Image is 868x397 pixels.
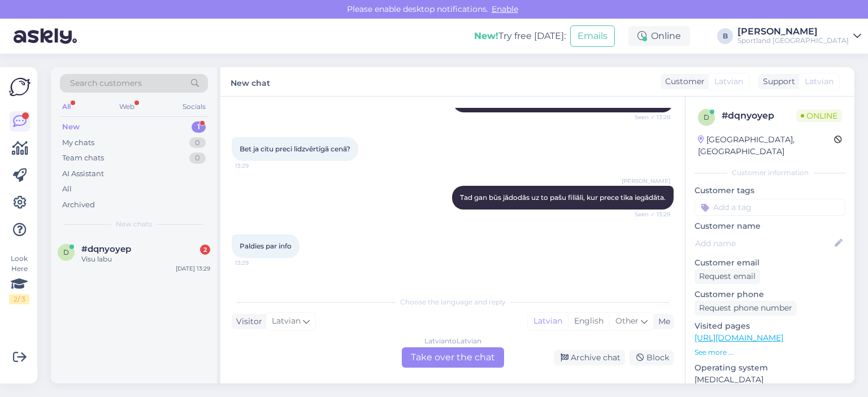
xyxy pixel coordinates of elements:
div: 2 [200,245,210,255]
p: See more ... [695,347,845,357]
div: 0 [189,152,206,164]
div: Support [758,76,795,88]
span: Seen ✓ 13:29 [628,210,670,219]
b: New! [474,30,498,41]
span: 13:29 [235,162,277,170]
div: Look Here [9,254,29,304]
div: [PERSON_NAME] [737,27,849,36]
div: Online [628,26,690,46]
span: d [63,248,69,256]
div: New [62,121,80,133]
button: Emails [570,25,615,47]
div: Archive chat [554,350,625,365]
span: Search customers [70,77,142,89]
div: [DATE] 13:29 [176,264,210,273]
span: Bet ja citu preci līdzvērtīgā cenā? [240,145,350,153]
span: Latvian [805,76,834,88]
p: Customer email [695,257,845,269]
span: Online [796,110,842,122]
div: 1 [192,121,206,133]
div: All [62,184,72,195]
div: English [568,313,609,330]
div: B [717,28,733,44]
div: Take over the chat [402,347,504,368]
div: Request email [695,269,760,284]
label: New chat [231,74,270,89]
span: Latvian [272,315,301,328]
div: [GEOGRAPHIC_DATA], [GEOGRAPHIC_DATA] [698,134,834,158]
div: Sportland [GEOGRAPHIC_DATA] [737,36,849,45]
span: Other [615,316,639,326]
div: Customer [661,76,705,88]
span: Latvian [714,76,743,88]
img: Askly Logo [9,76,31,98]
div: AI Assistant [62,168,104,180]
div: 2 / 3 [9,294,29,304]
span: Seen ✓ 13:28 [628,113,670,121]
div: Visitor [232,316,262,328]
p: Customer phone [695,289,845,300]
a: [URL][DOMAIN_NAME] [695,333,783,343]
p: Customer tags [695,185,845,197]
div: Me [654,316,670,328]
span: 13:29 [235,259,277,267]
div: Customer information [695,168,845,178]
input: Add a tag [695,199,845,216]
div: Block [630,350,674,365]
div: Web [117,99,137,114]
p: Operating system [695,362,845,374]
p: [MEDICAL_DATA] [695,374,845,386]
span: New chats [116,219,152,229]
div: Latvian to Latvian [424,336,481,346]
div: Choose the language and reply [232,297,674,307]
div: 0 [189,137,206,149]
span: #dqnyoyep [81,244,131,254]
div: Try free [DATE]: [474,29,566,43]
div: # dqnyoyep [722,109,796,123]
a: [PERSON_NAME]Sportland [GEOGRAPHIC_DATA] [737,27,861,45]
p: Customer name [695,220,845,232]
div: Latvian [528,313,568,330]
div: Visu labu [81,254,210,264]
p: Visited pages [695,320,845,332]
span: [PERSON_NAME] [622,177,670,185]
span: Tad gan būs jādodās uz to pašu filiāli, kur prece tika iegādāta. [460,193,666,202]
div: All [60,99,73,114]
input: Add name [695,237,832,250]
div: Archived [62,199,95,211]
div: Request phone number [695,300,797,316]
div: My chats [62,137,94,149]
div: Socials [180,99,208,114]
div: Team chats [62,152,104,164]
span: Enable [488,4,522,14]
span: Paldies par info [240,242,292,250]
span: d [704,113,709,121]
